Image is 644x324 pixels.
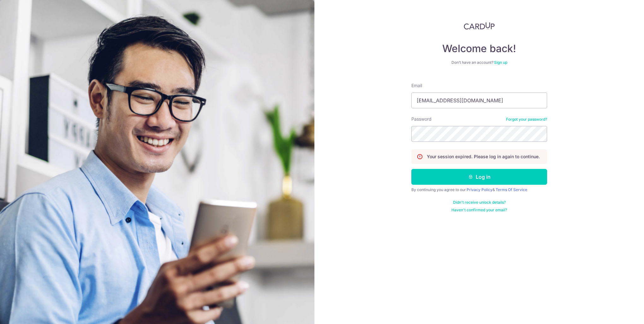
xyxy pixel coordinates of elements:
[453,200,506,205] a: Didn't receive unlock details?
[427,153,540,160] p: Your session expired. Please log in again to continue.
[496,187,527,192] a: Terms Of Service
[464,22,495,30] img: CardUp Logo
[411,187,547,192] div: By continuing you agree to our &
[411,169,547,185] button: Log in
[467,187,492,192] a: Privacy Policy
[494,60,507,65] a: Sign up
[506,117,547,122] a: Forgot your password?
[411,42,547,55] h4: Welcome back!
[451,207,507,213] a: Haven't confirmed your email?
[411,82,422,89] label: Email
[411,60,547,65] div: Don’t have an account?
[411,93,547,108] input: Enter your Email
[411,116,432,122] label: Password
